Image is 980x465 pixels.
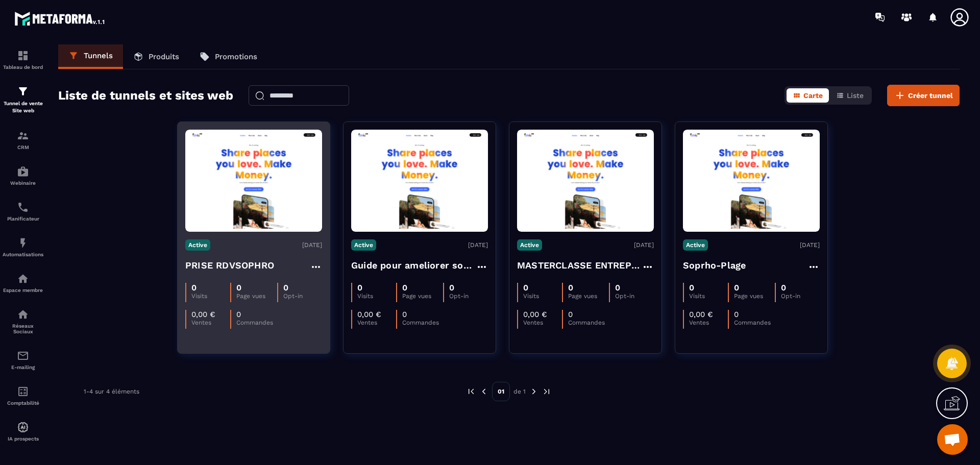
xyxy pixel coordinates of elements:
[58,44,123,69] a: Tunnels
[523,310,547,319] p: 0,00 €
[283,292,322,300] p: Opt-in
[3,378,43,413] a: accountantaccountantComptabilité
[689,292,728,300] p: Visits
[17,50,29,62] img: formation
[492,382,510,401] p: 01
[734,310,739,319] p: 0
[568,292,608,300] p: Page vues
[449,292,488,300] p: Opt-in
[17,85,29,97] img: formation
[781,292,820,300] p: Opt-in
[357,319,396,326] p: Ventes
[351,133,488,229] img: image
[17,201,29,213] img: scheduler
[615,292,654,300] p: Opt-in
[283,283,288,292] p: 0
[17,308,29,321] img: social-network
[479,387,488,396] img: prev
[517,133,654,229] img: image
[887,85,960,106] button: Créer tunnel
[568,319,607,326] p: Commandes
[529,387,538,396] img: next
[3,436,43,442] p: IA prospects
[236,283,241,292] p: 0
[683,258,746,273] h4: Soprho-Plage
[3,265,43,301] a: automationsautomationsEspace membre
[189,44,267,69] a: Promotions
[236,310,241,319] p: 0
[185,133,322,229] img: image
[17,385,29,398] img: accountant
[3,364,43,370] p: E-mailing
[351,258,476,273] h4: Guide pour ameliorer son sommeil
[468,241,488,249] p: [DATE]
[357,292,396,300] p: Visits
[3,180,43,186] p: Webinaire
[17,165,29,178] img: automations
[357,283,362,292] p: 0
[734,292,774,300] p: Page vues
[3,100,43,114] p: Tunnel de vente Site web
[17,350,29,362] img: email
[3,400,43,406] p: Comptabilité
[402,310,407,319] p: 0
[734,319,773,326] p: Commandes
[402,319,441,326] p: Commandes
[351,239,376,251] p: Active
[3,64,43,70] p: Tableau de bord
[3,122,43,158] a: formationformationCRM
[830,88,870,103] button: Liste
[908,90,953,101] span: Créer tunnel
[3,342,43,378] a: emailemailE-mailing
[3,216,43,222] p: Planificateur
[523,319,562,326] p: Ventes
[568,283,573,292] p: 0
[689,310,713,319] p: 0,00 €
[800,241,820,249] p: [DATE]
[17,130,29,142] img: formation
[149,52,179,61] p: Produits
[683,133,820,229] img: image
[513,387,526,396] p: de 1
[634,241,654,249] p: [DATE]
[3,252,43,257] p: Automatisations
[734,283,739,292] p: 0
[185,258,274,273] h4: PRISE RDVSOPHRO
[402,292,443,300] p: Page vues
[523,292,562,300] p: Visits
[402,283,407,292] p: 0
[3,301,43,342] a: social-networksocial-networkRéseaux Sociaux
[781,283,786,292] p: 0
[517,258,642,273] h4: MASTERCLASSE ENTREPRENEUR
[191,310,215,319] p: 0,00 €
[523,283,528,292] p: 0
[3,229,43,265] a: automationsautomationsAutomatisations
[14,9,106,28] img: logo
[847,91,864,100] span: Liste
[191,319,230,326] p: Ventes
[542,387,551,396] img: next
[236,292,277,300] p: Page vues
[84,51,113,60] p: Tunnels
[689,283,694,292] p: 0
[3,287,43,293] p: Espace membre
[568,310,573,319] p: 0
[191,283,197,292] p: 0
[689,319,728,326] p: Ventes
[3,78,43,122] a: formationformationTunnel de vente Site web
[3,144,43,150] p: CRM
[3,193,43,229] a: schedulerschedulerPlanificateur
[3,158,43,193] a: automationsautomationsWebinaire
[615,283,620,292] p: 0
[449,283,454,292] p: 0
[3,323,43,334] p: Réseaux Sociaux
[191,292,230,300] p: Visits
[123,44,189,69] a: Produits
[683,239,708,251] p: Active
[517,239,542,251] p: Active
[787,88,829,103] button: Carte
[17,273,29,285] img: automations
[357,310,381,319] p: 0,00 €
[302,241,322,249] p: [DATE]
[215,52,257,61] p: Promotions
